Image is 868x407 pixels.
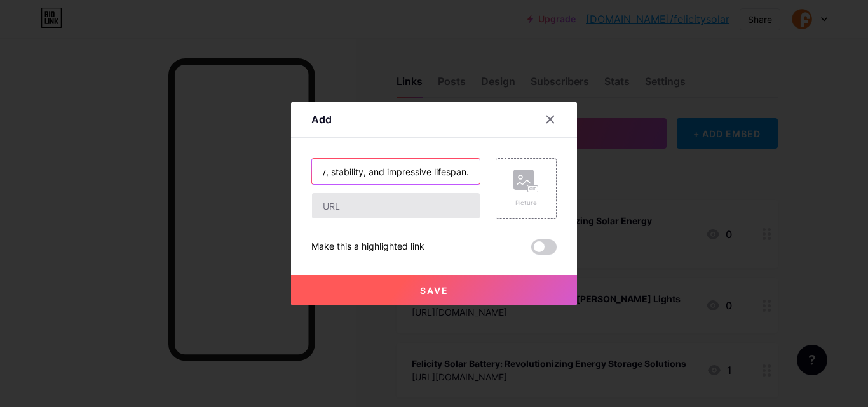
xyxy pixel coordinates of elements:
input: URL [312,193,480,218]
input: Title [312,159,480,184]
div: Picture [513,198,539,208]
span: Save [420,285,449,296]
div: Make this a highlighted link [311,239,424,255]
button: Save [291,275,577,305]
div: Add [311,112,332,127]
